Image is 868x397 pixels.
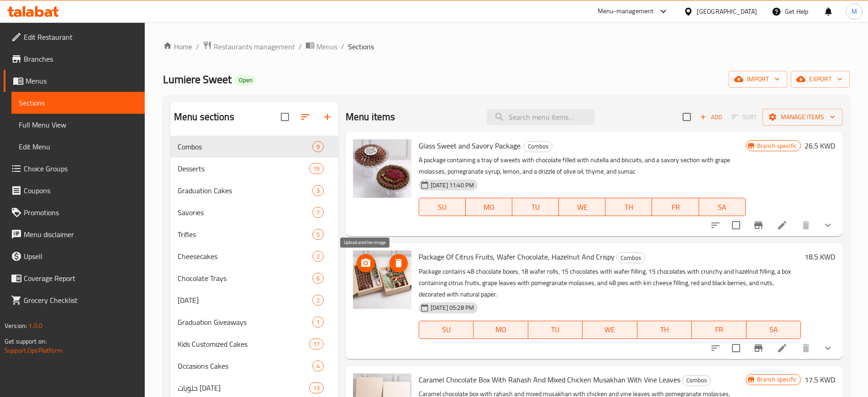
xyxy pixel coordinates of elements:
[5,335,47,347] span: Get support on:
[178,360,312,371] span: Occasions Cakes
[312,185,324,196] div: items
[822,220,833,231] svg: Show Choices
[4,289,145,311] a: Grocery Checklist
[419,250,615,264] span: Package Of Citrus Fruits, Wafer Chocolate, Hazelnut And Crispy
[178,382,309,393] div: حلويات عيد الفطر
[705,337,726,359] button: sort-choices
[695,323,742,336] span: FR
[4,223,145,245] a: Menu disclaimer
[24,32,137,42] span: Edit Restaurant
[696,110,726,124] span: Add item
[312,317,324,328] div: items
[11,114,145,136] a: Full Menu View
[516,201,555,214] span: TU
[4,26,145,48] a: Edit Restaurant
[798,74,842,85] span: export
[203,41,295,53] a: Restaurants management
[652,198,699,216] button: FR
[312,295,324,306] div: items
[313,230,323,239] span: 5
[419,266,801,300] p: Package contains 48 chocolate boxes, 18 wafer rolls, 15 chocolates with wafer filling, 15 chocola...
[312,251,324,262] div: items
[4,201,145,223] a: Promotions
[617,253,645,263] span: Combos
[313,274,323,283] span: 6
[4,245,145,267] a: Upsell
[341,41,344,52] li: /
[763,109,842,126] button: Manage items
[736,74,780,85] span: import
[310,384,323,392] span: 13
[309,339,324,349] div: items
[11,136,145,158] a: Edit Menu
[170,355,338,377] div: Occasions Cakes4
[357,254,375,272] button: upload picture
[4,180,145,201] a: Coupons
[24,251,137,262] span: Upsell
[532,323,579,336] span: TU
[178,295,312,306] span: [DATE]
[163,69,231,90] span: Lumiere Sweet
[705,214,726,236] button: sort-choices
[24,185,137,196] span: Coupons
[178,382,309,393] span: حلويات [DATE]
[313,208,323,217] span: 7
[791,71,850,88] button: export
[777,343,788,354] a: Edit menu item
[770,111,835,123] span: Manage items
[178,229,312,240] span: Trifles
[24,273,137,284] span: Coverage Report
[524,141,552,152] span: Combos
[795,337,817,359] button: delete
[19,119,137,130] span: Full Menu View
[312,360,324,371] div: items
[512,198,559,216] button: TU
[313,296,323,305] span: 2
[817,214,839,236] button: show more
[170,201,338,223] div: Savories7
[822,343,833,354] svg: Show Choices
[313,362,323,371] span: 4
[656,201,695,214] span: FR
[4,70,145,92] a: Menus
[419,373,680,386] span: Caramel Chocolate Box With Rahash And Mixed Chicken Musakhan With Vine Leaves
[214,41,295,52] span: Restaurants management
[427,181,478,190] span: [DATE] 11:40 PM
[477,323,524,336] span: MO
[353,139,411,198] img: Glass Sweet and Savory Package.
[795,214,817,236] button: delete
[419,198,466,216] button: SU
[313,143,323,151] span: 9
[313,186,323,195] span: 3
[170,333,338,355] div: Kids Customized Cakes17
[419,154,746,177] p: A package containing a tray of sweets with chocolate filled with nutella and biscuits, and a savo...
[178,317,312,328] span: Graduation Giveaways
[583,321,637,339] button: WE
[805,250,835,263] h6: 18.5 KWD
[696,110,726,124] button: Add
[170,289,338,311] div: [DATE]2
[299,41,302,52] li: /
[24,229,137,240] span: Menu disclaimer
[605,198,652,216] button: TH
[178,273,312,284] div: Chocolate Trays
[309,382,324,393] div: items
[24,53,137,64] span: Branches
[178,185,312,196] span: Graduation Cakes
[163,41,192,52] a: Home
[178,207,312,218] span: Savories
[729,71,787,88] button: import
[235,75,256,86] div: Open
[11,92,145,114] a: Sections
[747,337,769,359] button: Branch-specific-item
[178,163,309,174] span: Desserts
[586,323,633,336] span: WE
[163,41,850,53] nav: breadcrumb
[310,164,323,173] span: 15
[419,321,473,339] button: SU
[469,201,509,214] span: MO
[312,273,324,284] div: items
[753,142,800,150] span: Branch specific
